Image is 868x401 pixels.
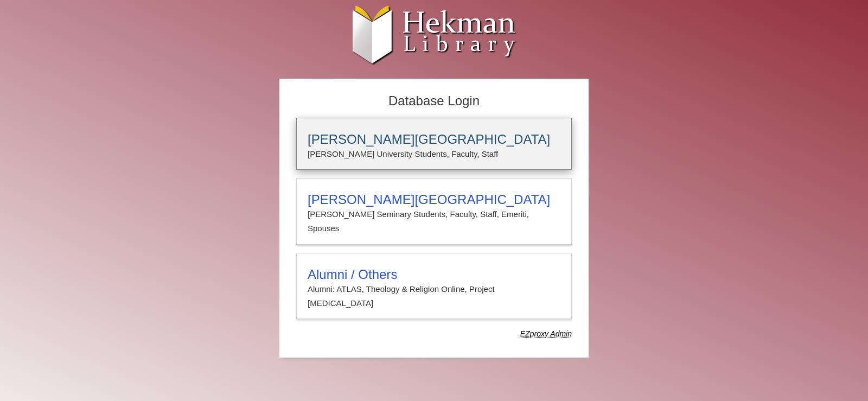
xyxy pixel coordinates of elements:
[308,282,560,311] p: Alumni: ATLAS, Theology & Religion Online, Project [MEDICAL_DATA]
[520,329,572,338] dfn: Use Alumni login
[308,132,560,147] h3: [PERSON_NAME][GEOGRAPHIC_DATA]
[308,207,560,236] p: [PERSON_NAME] Seminary Students, Faculty, Staff, Emeriti, Spouses
[308,147,560,161] p: [PERSON_NAME] University Students, Faculty, Staff
[308,192,560,207] h3: [PERSON_NAME][GEOGRAPHIC_DATA]
[291,90,577,112] h2: Database Login
[308,267,560,282] h3: Alumni / Others
[296,118,572,170] a: [PERSON_NAME][GEOGRAPHIC_DATA][PERSON_NAME] University Students, Faculty, Staff
[308,267,560,311] summary: Alumni / OthersAlumni: ATLAS, Theology & Religion Online, Project [MEDICAL_DATA]
[296,178,572,245] a: [PERSON_NAME][GEOGRAPHIC_DATA][PERSON_NAME] Seminary Students, Faculty, Staff, Emeriti, Spouses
